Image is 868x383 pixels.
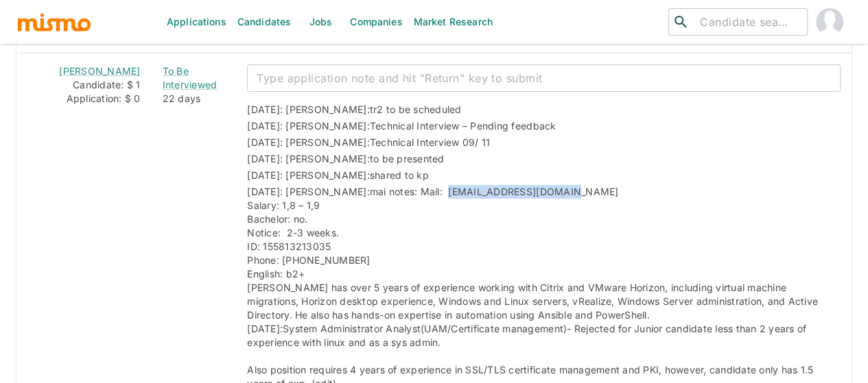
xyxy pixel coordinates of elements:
[247,186,821,321] span: mai notes: Mail: [EMAIL_ADDRESS][DOMAIN_NAME] Salary: 1,8 – 1,9 Bachelor: no. Notice: 2-3 weeks. ...
[16,12,92,32] img: logo
[162,64,225,92] a: To Be Interviewed
[247,103,461,119] div: [DATE]: [PERSON_NAME]:
[694,12,801,32] input: Candidate search
[30,78,140,92] div: Candidate: $ 1
[370,169,429,181] span: shared to kp
[30,92,140,106] div: Application: $ 0
[247,119,556,136] div: [DATE]: [PERSON_NAME]:
[247,169,429,185] div: [DATE]: [PERSON_NAME]:
[247,136,490,152] div: [DATE]: [PERSON_NAME]:
[247,152,444,169] div: [DATE]: [PERSON_NAME]:
[370,136,491,148] span: Technical Interview 09/ 11
[816,8,843,36] img: Maia Reyes
[59,65,140,77] a: [PERSON_NAME]
[370,153,445,164] span: to be presented
[370,103,462,115] span: tr2 to be scheduled
[247,185,824,322] div: [DATE]: [PERSON_NAME]:
[370,120,556,132] span: Technical Interview – Pending feedback
[162,92,225,106] div: 22 days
